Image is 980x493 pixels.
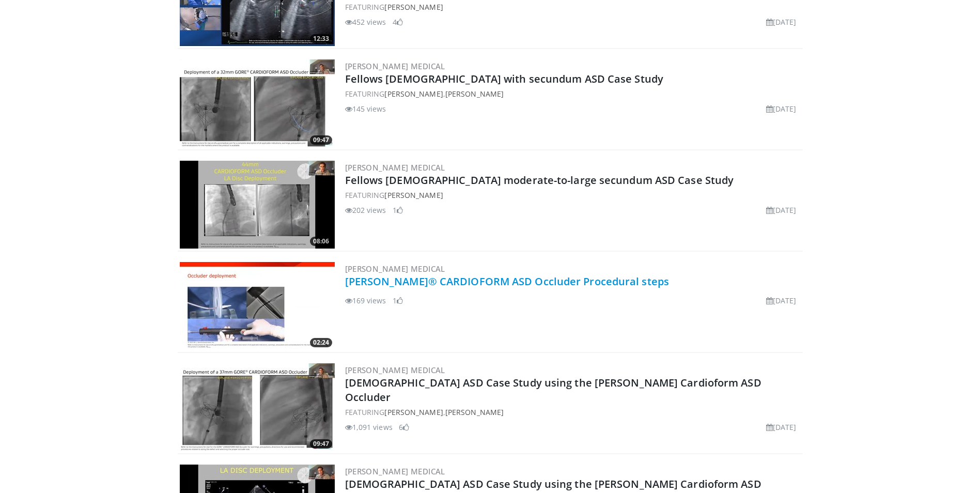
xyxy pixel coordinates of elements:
[345,274,670,288] a: [PERSON_NAME]® CARDIOFORM ASD Occluder Procedural steps
[766,103,797,114] li: [DATE]
[180,262,335,350] a: 02:24
[345,190,801,201] div: FEATURING
[766,205,797,215] li: [DATE]
[180,59,335,147] a: 09:47
[345,103,386,114] li: 145 views
[393,17,403,27] li: 4
[384,407,443,417] a: [PERSON_NAME]
[345,17,386,27] li: 452 views
[345,72,664,86] a: Fellows [DEMOGRAPHIC_DATA] with secundum ASD Case Study
[180,161,335,249] img: 351f65c2-ce40-480d-b6b9-39bbb45017ab.300x170_q85_crop-smart_upscale.jpg
[310,237,332,246] span: 08:06
[310,34,332,43] span: 12:33
[180,262,335,350] img: ee1847a7-fc98-48a6-b7e5-8d1a1fa1195e.300x170_q85_crop-smart_upscale.jpg
[399,422,409,433] li: 6
[310,135,332,145] span: 09:47
[180,161,335,249] a: 08:06
[345,466,445,476] a: [PERSON_NAME] Medical
[384,190,443,200] a: [PERSON_NAME]
[345,61,445,71] a: [PERSON_NAME] Medical
[345,422,393,433] li: 1,091 views
[445,407,504,417] a: [PERSON_NAME]
[180,59,335,147] img: 930842a4-8f65-4430-a846-62788e3b7956.300x170_q85_crop-smart_upscale.jpg
[766,422,797,433] li: [DATE]
[345,173,734,187] a: Fellows [DEMOGRAPHIC_DATA] moderate-to-large secundum ASD Case Study
[345,162,445,173] a: [PERSON_NAME] Medical
[384,2,443,12] a: [PERSON_NAME]
[345,365,445,375] a: [PERSON_NAME] Medical
[180,363,335,451] a: 09:47
[180,363,335,451] img: 252d12fc-9003-47b8-93a4-e25135bd81b0.300x170_q85_crop-smart_upscale.jpg
[345,376,761,404] a: [DEMOGRAPHIC_DATA] ASD Case Study using the [PERSON_NAME] Cardioform ASD Occluder
[345,264,445,274] a: [PERSON_NAME] Medical
[310,439,332,449] span: 09:47
[766,295,797,306] li: [DATE]
[345,88,801,99] div: FEATURING ,
[766,17,797,27] li: [DATE]
[310,338,332,347] span: 02:24
[445,89,504,99] a: [PERSON_NAME]
[345,407,801,418] div: FEATURING ,
[345,2,801,12] div: FEATURING
[393,205,403,215] li: 1
[384,89,443,99] a: [PERSON_NAME]
[345,205,386,215] li: 202 views
[393,295,403,306] li: 1
[345,295,386,306] li: 169 views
